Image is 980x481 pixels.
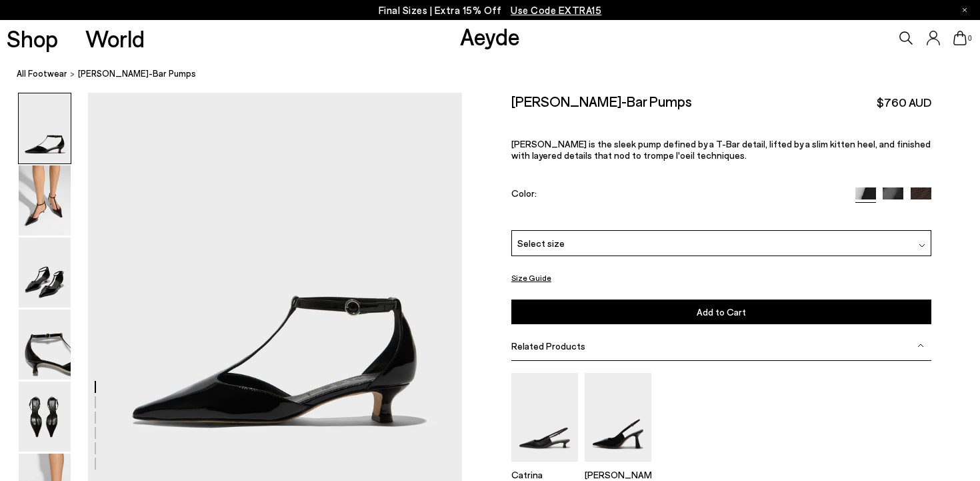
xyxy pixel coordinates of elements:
[19,382,71,452] img: Liz T-Bar Pumps - Image 5
[19,237,71,308] img: Liz T-Bar Pumps - Image 3
[953,31,967,45] a: 0
[877,94,931,111] span: $760 AUD
[19,310,71,380] img: Liz T-Bar Pumps - Image 4
[17,67,67,81] a: All Footwear
[511,373,578,462] img: Catrina Slingback Pumps
[517,236,565,250] span: Select size
[19,165,71,235] img: Liz T-Bar Pumps - Image 2
[511,469,578,480] p: Catrina
[17,56,980,93] nav: breadcrumb
[379,2,602,19] p: Final Sizes | Extra 15% Off
[78,67,196,81] span: [PERSON_NAME]-Bar Pumps
[585,469,651,480] p: [PERSON_NAME]
[7,27,58,50] a: Shop
[511,300,931,324] button: Add to Cart
[919,242,925,249] img: svg%3E
[85,27,145,50] a: World
[511,4,601,16] span: Navigate to /collections/ss25-final-sizes
[511,93,692,109] h2: [PERSON_NAME]-Bar Pumps
[511,138,931,161] p: [PERSON_NAME] is the sleek pump defined by a T-Bar detail, lifted by a slim kitten heel, and fini...
[511,187,842,203] div: Color:
[511,452,578,480] a: Catrina Slingback Pumps Catrina
[511,270,551,286] button: Size Guide
[511,340,585,352] span: Related Products
[697,306,746,318] span: Add to Cart
[967,35,973,42] span: 0
[19,93,71,163] img: Liz T-Bar Pumps - Image 1
[585,373,651,462] img: Fernanda Slingback Pumps
[917,342,924,349] img: svg%3E
[460,22,520,50] a: Aeyde
[585,452,651,480] a: Fernanda Slingback Pumps [PERSON_NAME]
